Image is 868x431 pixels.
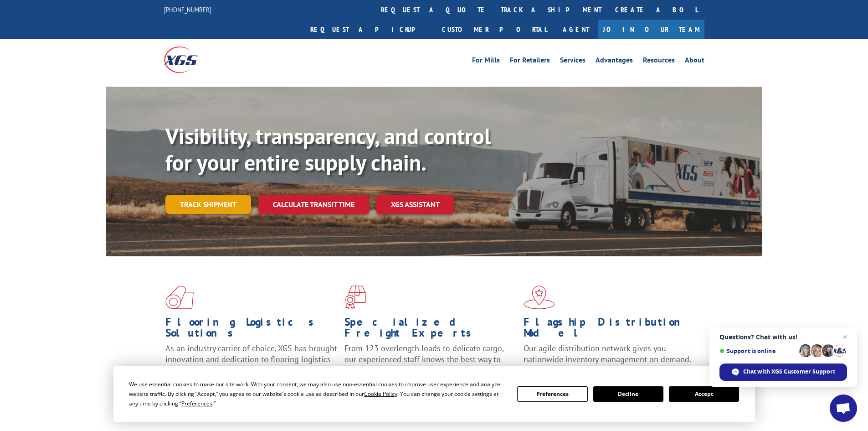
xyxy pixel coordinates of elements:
a: Agent [554,20,598,39]
img: xgs-icon-flagship-distribution-model-red [524,286,555,309]
a: Join Our Team [598,20,704,39]
p: From 123 overlength loads to delicate cargo, our experienced staff knows the best way to move you... [344,343,517,384]
div: Chat with XGS Customer Support [719,363,847,381]
span: Close chat [839,332,850,343]
a: Calculate transit time [258,195,369,214]
button: Decline [593,386,663,402]
span: Preferences [181,400,212,407]
img: xgs-icon-total-supply-chain-intelligence-red [165,286,194,309]
h1: Flagship Distribution Model [524,317,696,343]
span: Support is online [719,348,796,354]
h1: Specialized Freight Experts [344,317,517,343]
a: For Mills [472,57,500,67]
a: Track shipment [165,195,251,214]
a: Resources [643,57,675,67]
span: Chat with XGS Customer Support [743,368,835,376]
button: Preferences [517,386,587,402]
span: Questions? Chat with us! [719,333,847,341]
div: We use essential cookies to make our site work. With your consent, we may also use non-essential ... [129,379,506,408]
a: XGS ASSISTANT [376,195,454,214]
a: [PHONE_NUMBER] [164,5,211,14]
a: About [685,57,704,67]
span: As an industry carrier of choice, XGS has brought innovation and dedication to flooring logistics... [165,343,337,375]
span: Our agile distribution network gives you nationwide inventory management on demand. [524,343,691,364]
a: For Retailers [510,57,550,67]
a: Request a pickup [303,20,435,39]
button: Accept [669,386,739,402]
a: Advantages [596,57,633,67]
span: Cookie Policy [364,390,397,398]
img: xgs-icon-focused-on-flooring-red [344,286,366,309]
a: Customer Portal [435,20,554,39]
b: Visibility, transparency, and control for your entire supply chain. [165,122,491,177]
div: Open chat [830,395,857,422]
a: Services [560,57,586,67]
div: Cookie Consent Prompt [113,366,755,422]
h1: Flooring Logistics Solutions [165,317,338,343]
